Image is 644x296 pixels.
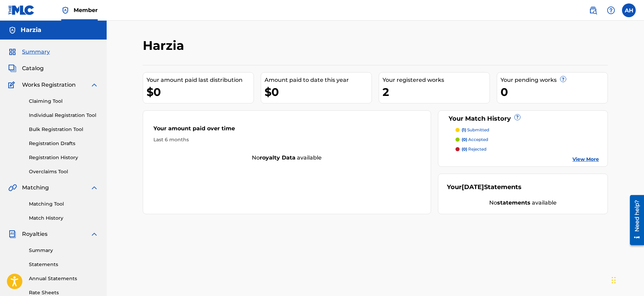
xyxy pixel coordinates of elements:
[29,247,98,254] a: Summary
[153,124,420,136] div: Your amount paid over time
[8,48,50,56] a: SummarySummary
[29,200,98,208] a: Matching Tool
[8,81,17,89] img: Works Registration
[8,64,44,73] a: CatalogCatalog
[462,136,488,143] p: accepted
[153,136,420,143] div: Last 6 months
[8,48,17,56] img: Summary
[462,183,484,191] span: [DATE]
[604,3,618,17] div: Help
[8,230,17,238] img: Royalties
[383,84,490,100] div: 2
[8,5,35,15] img: MLC Logo
[622,3,636,17] div: User Menu
[455,136,599,143] a: (0) accepted
[462,127,489,133] p: submitted
[560,76,566,82] span: ?
[455,127,599,133] a: (1) submitted
[22,230,47,238] span: Royalties
[147,76,254,84] div: Your amount paid last distribution
[383,76,490,84] div: Your registered works
[29,98,98,105] a: Claiming Tool
[501,84,608,100] div: 0
[260,154,296,161] strong: royalty data
[29,275,98,282] a: Annual Statements
[143,154,431,162] div: No available
[21,26,41,34] h5: Harzia
[29,126,98,133] a: Bulk Registration Tool
[462,127,466,132] span: (1)
[29,154,98,161] a: Registration History
[29,261,98,268] a: Statements
[447,183,522,192] div: Your Statements
[610,263,644,296] iframe: Chat Widget
[265,84,372,100] div: $0
[22,64,44,73] span: Catalog
[625,192,644,248] iframe: Resource Center
[612,270,616,290] div: Drag
[447,114,599,123] div: Your Match History
[497,199,530,206] strong: statements
[8,64,17,73] img: Catalog
[607,6,615,14] img: help
[589,6,597,14] img: search
[74,6,98,14] span: Member
[147,84,254,100] div: $0
[90,230,98,238] img: expand
[143,38,187,53] h2: Harzia
[29,112,98,119] a: Individual Registration Tool
[8,184,17,192] img: Matching
[61,6,69,14] img: Top Rightsholder
[29,140,98,147] a: Registration Drafts
[455,146,599,152] a: (0) rejected
[22,48,50,56] span: Summary
[8,26,17,34] img: Accounts
[586,3,600,17] a: Public Search
[447,199,599,207] div: No available
[90,81,98,89] img: expand
[515,114,520,120] span: ?
[22,81,76,89] span: Works Registration
[22,184,49,192] span: Matching
[462,137,467,142] span: (0)
[90,184,98,192] img: expand
[462,146,467,152] span: (0)
[29,168,98,175] a: Overclaims Tool
[29,215,98,222] a: Match History
[501,76,608,84] div: Your pending works
[462,146,486,152] p: rejected
[265,76,372,84] div: Amount paid to date this year
[572,156,599,163] a: View More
